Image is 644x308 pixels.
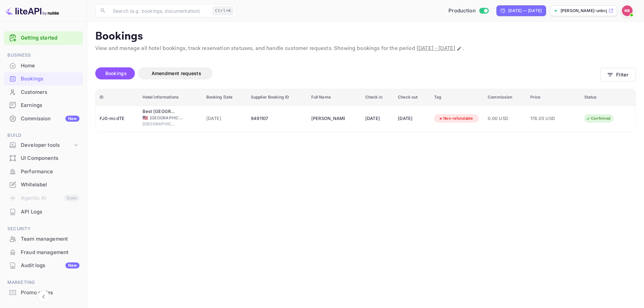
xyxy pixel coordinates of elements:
a: Promo codes [4,286,83,299]
div: Customers [21,88,79,96]
div: Bookings [4,72,83,85]
div: Developer tools [21,141,73,149]
span: 0.00 USD [488,115,522,122]
span: [GEOGRAPHIC_DATA] [143,121,176,127]
a: CommissionNew [4,112,83,125]
th: Tag [430,89,484,106]
th: ID [96,89,139,106]
a: Earnings [4,99,83,111]
a: Bookings [4,72,83,85]
div: API Logs [21,208,79,216]
div: Home [4,59,83,72]
span: 178.05 USD [530,115,564,122]
th: Supplier Booking ID [247,89,307,106]
div: 9491107 [251,113,303,124]
span: Bookings [105,70,127,76]
th: Status [580,89,636,106]
a: API Logs [4,205,83,218]
div: Performance [4,165,83,178]
span: Business [4,52,83,59]
div: Earnings [4,99,83,112]
div: UI Components [21,155,79,162]
div: Whitelabel [4,178,83,191]
div: Promo codes [21,289,79,297]
a: Team management [4,233,83,245]
button: Collapse navigation [38,291,50,303]
div: Ctrl+K [213,6,233,15]
p: View and manage all hotel bookings, track reservation statuses, and handle customer requests. Sho... [95,45,636,53]
div: Promo codes [4,286,83,299]
div: Confirmed [582,114,615,123]
div: Audit logsNew [4,259,83,272]
th: Check in [361,89,394,106]
div: Danielle Nalley [311,113,345,124]
input: Search (e.g. bookings, documentation) [109,4,210,17]
button: Change date range [456,45,463,52]
a: Performance [4,165,83,178]
a: Whitelabel [4,178,83,191]
div: Performance [21,168,79,176]
div: New [65,262,79,268]
th: Booking Date [202,89,247,106]
div: Team management [4,233,83,246]
div: Fraud management [4,246,83,259]
th: Price [526,89,580,106]
th: Commission [484,89,526,106]
span: Production [448,7,476,15]
p: [PERSON_NAME]-unbrg.[PERSON_NAME]... [560,8,607,14]
a: UI Components [4,152,83,164]
div: [DATE] [398,113,426,124]
span: [DATE] [206,115,243,122]
div: Best Western Paris Inn [143,108,176,115]
div: CommissionNew [4,112,83,125]
th: Check out [394,89,430,106]
span: Amendment requests [152,70,201,76]
div: Switch to Sandbox mode [446,7,491,15]
div: Whitelabel [21,181,79,189]
div: FJ0-mcdTE [100,113,135,124]
div: Earnings [21,102,79,109]
span: Marketing [4,279,83,286]
div: Customers [4,86,83,99]
div: Home [21,62,79,70]
span: Build [4,132,83,139]
a: Customers [4,86,83,98]
th: Hotel informations [139,89,202,106]
div: Audit logs [21,262,79,269]
div: Bookings [21,75,79,83]
button: Filter [600,68,636,81]
div: UI Components [4,152,83,165]
th: Full Name [307,89,361,106]
div: account-settings tabs [95,67,600,79]
div: Developer tools [4,139,83,151]
div: API Logs [4,205,83,219]
img: LiteAPI logo [5,5,59,16]
div: Team management [21,235,79,243]
span: [GEOGRAPHIC_DATA] [150,115,183,121]
div: Getting started [4,31,83,45]
div: [DATE] — [DATE] [508,8,542,14]
a: Home [4,59,83,72]
table: booking table [96,89,636,132]
span: [DATE] - [DATE] [417,45,455,52]
span: Security [4,225,83,233]
span: United States of America [143,116,148,120]
p: Bookings [95,30,636,43]
img: Kobus Roux [622,5,633,16]
a: Fraud management [4,246,83,258]
div: Non-refundable [434,114,477,123]
div: [DATE] [365,113,390,124]
a: Audit logsNew [4,259,83,271]
div: Fraud management [21,249,79,256]
div: New [65,116,79,122]
a: Getting started [21,34,79,42]
div: Commission [21,115,79,123]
